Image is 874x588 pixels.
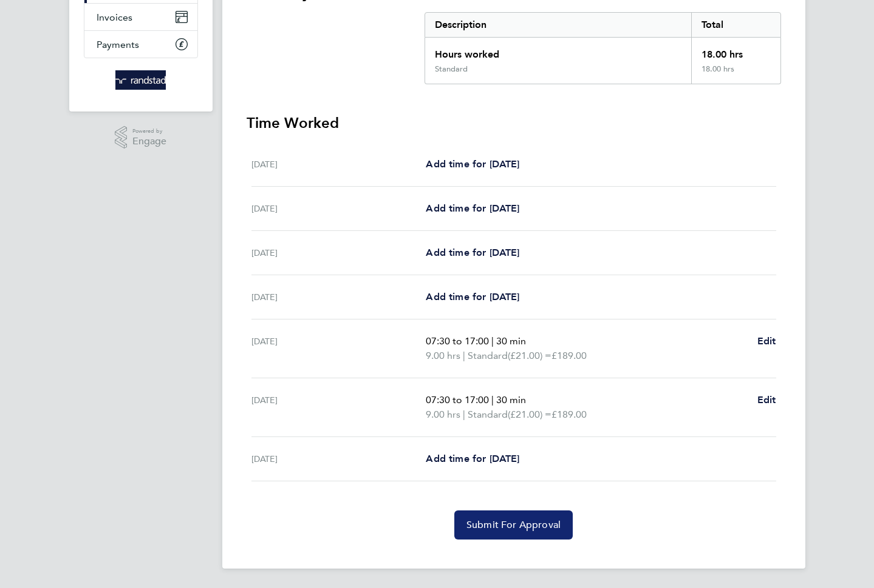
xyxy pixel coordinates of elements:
[463,350,465,361] span: |
[426,350,460,361] span: 9.00 hrs
[463,409,465,420] span: |
[426,201,519,216] a: Add time for [DATE]
[132,126,166,136] span: Powered by
[691,64,780,84] div: 18.00 hrs
[757,334,776,349] a: Edit
[115,126,166,149] a: Powered byEngage
[97,12,132,23] span: Invoices
[426,335,489,347] span: 07:30 to 17:00
[491,335,494,347] span: |
[115,70,166,90] img: randstad-logo-retina.png
[426,291,519,302] span: Add time for [DATE]
[132,136,166,147] span: Engage
[496,394,526,406] span: 30 min
[426,246,519,260] a: Add time for [DATE]
[426,394,489,406] span: 07:30 to 17:00
[97,39,139,50] span: Payments
[496,335,526,347] span: 30 min
[426,452,519,466] a: Add time for [DATE]
[251,201,426,216] div: [DATE]
[757,394,776,406] span: Edit
[426,157,519,172] a: Add time for [DATE]
[247,113,781,133] h3: Time Worked
[426,409,460,420] span: 9.00 hrs
[426,453,519,464] span: Add time for [DATE]
[426,202,519,214] span: Add time for [DATE]
[426,247,519,258] span: Add time for [DATE]
[468,407,508,422] span: Standard
[691,13,780,37] div: Total
[508,409,551,420] span: (£21.00) =
[757,335,776,347] span: Edit
[84,4,197,30] a: Invoices
[551,409,587,420] span: £189.00
[251,157,426,172] div: [DATE]
[84,31,197,58] a: Payments
[466,519,561,531] span: Submit For Approval
[426,158,519,170] span: Add time for [DATE]
[551,350,587,361] span: £189.00
[468,349,508,363] span: Standard
[251,452,426,466] div: [DATE]
[757,393,776,407] a: Edit
[454,510,573,540] button: Submit For Approval
[251,393,426,422] div: [DATE]
[251,334,426,363] div: [DATE]
[508,350,551,361] span: (£21.00) =
[426,290,519,304] a: Add time for [DATE]
[84,70,198,90] a: Go to home page
[425,12,781,84] div: Summary
[435,64,468,74] div: Standard
[491,394,494,406] span: |
[251,246,426,260] div: [DATE]
[691,38,780,64] div: 18.00 hrs
[251,290,426,304] div: [DATE]
[425,38,692,64] div: Hours worked
[425,13,692,37] div: Description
